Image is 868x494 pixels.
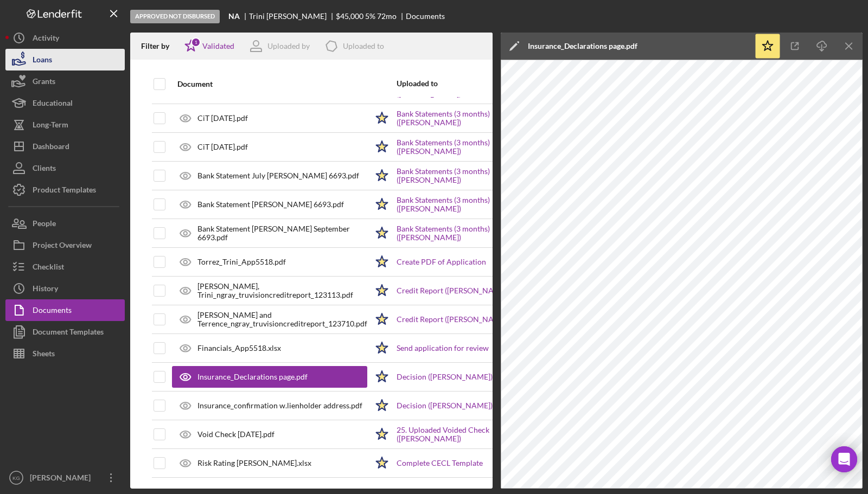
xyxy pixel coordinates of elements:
a: 25. Uploaded Voided Check ([PERSON_NAME]) [397,426,532,443]
div: Activity [33,27,59,52]
div: Insurance_Declarations page.pdf [197,373,308,381]
div: Documents [406,12,445,21]
button: Loans [5,49,125,70]
div: Filter by [141,42,177,50]
div: $45,000 [336,12,363,21]
div: People [33,213,56,237]
button: Long-Term [5,114,125,136]
div: Validated [202,42,234,50]
div: Approved Not Disbursed [130,10,220,23]
div: Dashboard [33,136,69,160]
a: Complete CECL Template [397,459,483,467]
div: Checklist [33,256,64,280]
button: History [5,278,125,299]
div: Bank Statement [PERSON_NAME] 6693.pdf [197,200,344,209]
div: Document [177,80,367,88]
a: Create PDF of Application [397,258,486,266]
div: 1 [191,37,201,47]
div: History [33,278,58,302]
div: Grants [33,70,55,95]
a: Credit Report ([PERSON_NAME]) [397,315,509,324]
a: Decision ([PERSON_NAME]) [397,373,493,381]
button: Activity [5,27,125,49]
div: Project Overview [33,234,92,259]
text: KG [12,475,20,481]
a: Bank Statements (3 months) ([PERSON_NAME]) [397,196,532,213]
button: People [5,213,125,234]
div: Void Check [DATE].pdf [197,430,275,439]
div: Clients [33,157,56,182]
div: Torrez_Trini_App5518.pdf [197,258,286,266]
button: Dashboard [5,136,125,157]
a: Bank Statements (3 months) ([PERSON_NAME]) [397,167,532,184]
div: CiT [DATE].pdf [197,114,248,123]
a: Bank Statements (3 months) ([PERSON_NAME]) [397,224,532,242]
div: Bank Statement [PERSON_NAME] September 6693.pdf [197,224,367,242]
button: Product Templates [5,179,125,201]
div: Trini [PERSON_NAME] [249,12,336,21]
div: Uploaded to [343,42,384,50]
div: Educational [33,92,73,117]
div: Loans [33,49,52,73]
div: Document Templates [33,321,104,345]
a: Bank Statements (3 months) ([PERSON_NAME]) [397,138,532,156]
a: Credit Report ([PERSON_NAME]) [397,286,509,295]
button: Project Overview [5,234,125,256]
button: Clients [5,157,125,179]
div: [PERSON_NAME] and Terrence_ngray_truvisioncreditreport_123710.pdf [197,311,367,328]
div: Insurance_Declarations page.pdf [528,42,637,50]
button: Sheets [5,343,125,364]
div: Bank Statement July [PERSON_NAME] 6693.pdf [197,171,359,180]
a: Decision ([PERSON_NAME]) [397,401,493,410]
div: Insurance_confirmation w.lienholder address.pdf [197,401,362,410]
div: Uploaded by [267,42,310,50]
div: CiT [DATE].pdf [197,143,248,151]
div: [PERSON_NAME], Trini_ngray_truvisioncreditreport_123113.pdf [197,282,367,299]
button: Documents [5,299,125,321]
div: [PERSON_NAME] [27,467,98,491]
div: Open Intercom Messenger [831,446,857,472]
div: Sheets [33,343,55,367]
b: NA [228,12,240,21]
button: Document Templates [5,321,125,343]
a: Bank Statements (3 months) ([PERSON_NAME]) [397,110,532,127]
div: Documents [33,299,72,324]
div: Financials_App5518.xlsx [197,344,281,352]
div: 72 mo [377,12,397,21]
button: Educational [5,92,125,114]
div: Uploaded to [397,79,464,88]
div: Risk Rating [PERSON_NAME].xlsx [197,459,311,467]
button: Grants [5,70,125,92]
div: Long-Term [33,114,68,138]
div: Product Templates [33,179,96,203]
div: 5 % [365,12,375,21]
a: Send application for review [397,344,489,352]
button: KG[PERSON_NAME] [5,467,125,489]
button: Checklist [5,256,125,278]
